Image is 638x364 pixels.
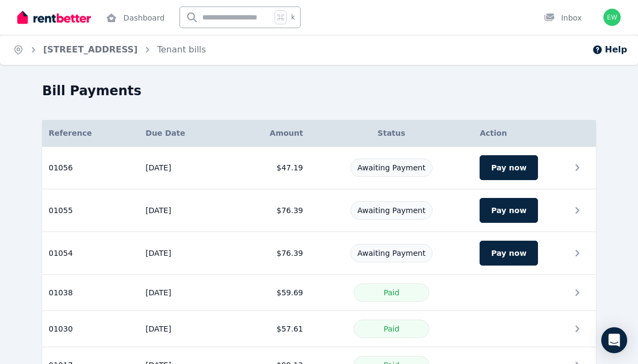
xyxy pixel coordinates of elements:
[480,241,537,266] button: Pay now
[139,147,230,189] td: [DATE]
[480,155,537,180] button: Pay now
[42,82,142,100] h1: Bill Payments
[157,43,206,56] span: Tenant bills
[139,232,230,275] td: [DATE]
[43,44,138,55] a: [STREET_ADDRESS]
[49,287,73,298] span: 01038
[17,9,91,25] img: RentBetter
[592,43,627,56] button: Help
[357,163,426,172] span: Awaiting Payment
[49,128,92,138] span: Reference
[383,325,399,333] span: Paid
[544,12,582,23] div: Inbox
[139,311,230,347] td: [DATE]
[230,147,310,189] td: $47.19
[49,248,73,259] span: 01054
[139,189,230,232] td: [DATE]
[230,311,310,347] td: $57.61
[230,275,310,311] td: $59.69
[230,120,310,147] th: Amount
[230,232,310,275] td: $76.39
[383,288,399,297] span: Paid
[357,206,426,215] span: Awaiting Payment
[49,162,73,173] span: 01056
[480,198,537,223] button: Pay now
[357,249,426,257] span: Awaiting Payment
[309,120,473,147] th: Status
[603,9,621,26] img: Edith Wilson
[139,275,230,311] td: [DATE]
[49,205,73,216] span: 01055
[473,120,596,147] th: Action
[139,120,230,147] th: Due Date
[601,327,627,353] div: Open Intercom Messenger
[49,323,73,334] span: 01030
[230,189,310,232] td: $76.39
[291,13,295,22] span: k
